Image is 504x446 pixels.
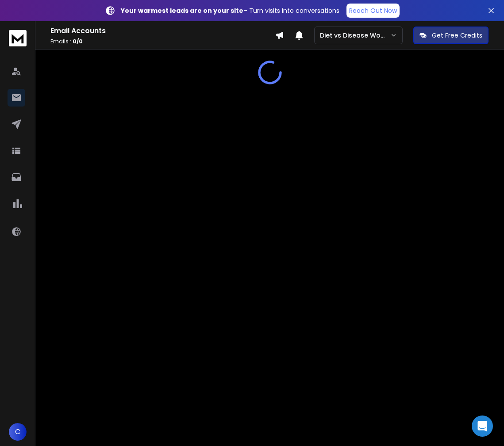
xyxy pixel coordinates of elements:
[346,4,400,18] a: Reach Out Now
[413,27,489,44] button: Get Free Credits
[73,38,83,45] span: 0 / 0
[9,30,27,46] img: logo
[121,6,243,15] strong: Your warmest leads are on your site
[121,6,339,15] p: – Turn visits into conversations
[50,38,275,45] p: Emails :
[9,423,27,441] button: C
[432,31,482,40] p: Get Free Credits
[349,6,397,15] p: Reach Out Now
[50,26,275,36] h1: Email Accounts
[472,416,493,437] div: Open Intercom Messenger
[320,31,390,40] p: Diet vs Disease Workspace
